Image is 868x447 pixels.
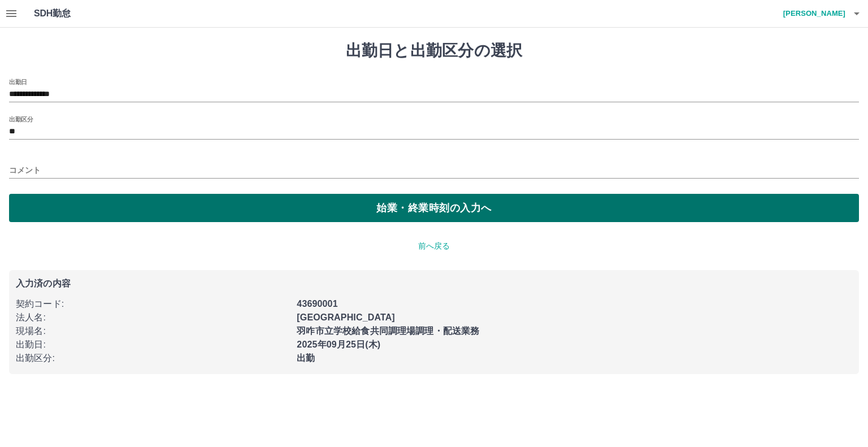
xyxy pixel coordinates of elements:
[297,313,395,322] b: [GEOGRAPHIC_DATA]
[297,353,315,363] b: 出勤
[16,351,290,365] p: 出勤区分 :
[297,326,479,336] b: 羽咋市立学校給食共同調理場調理・配送業務
[297,299,337,309] b: 43690001
[16,338,290,351] p: 出勤日 :
[9,41,859,60] h1: 出勤日と出勤区分の選択
[16,311,290,324] p: 法人名 :
[9,240,859,252] p: 前へ戻る
[9,115,33,123] label: 出勤区分
[9,77,27,86] label: 出勤日
[16,324,290,338] p: 現場名 :
[16,279,852,288] p: 入力済の内容
[9,194,859,222] button: 始業・終業時刻の入力へ
[16,297,290,311] p: 契約コード :
[297,340,380,349] b: 2025年09月25日(木)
